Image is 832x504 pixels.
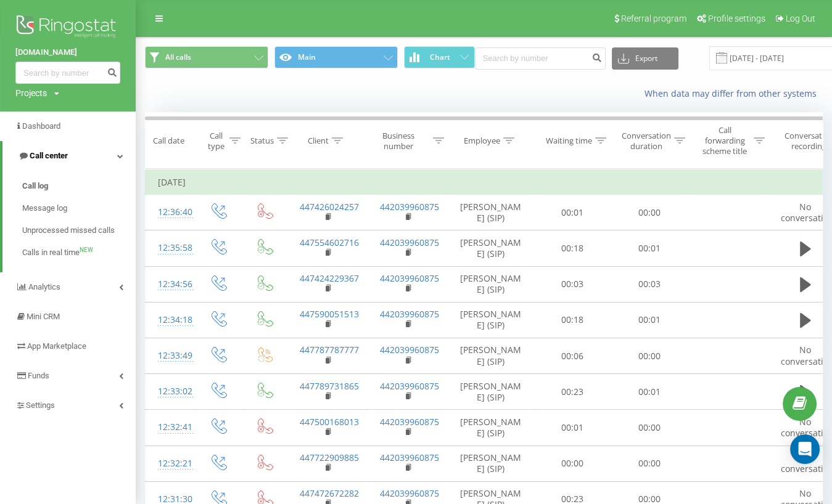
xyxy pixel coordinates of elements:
a: 447426024257 [300,201,359,213]
div: 12:32:21 [158,452,183,476]
td: 00:23 [534,374,611,410]
td: [PERSON_NAME] (SIP) [448,410,534,445]
td: 00:00 [534,445,611,481]
td: [PERSON_NAME] (SIP) [448,374,534,410]
td: 00:03 [611,266,688,302]
span: Call center [30,151,68,160]
div: Business number [368,131,430,152]
input: Search by number [15,62,120,84]
a: 447472672282 [300,487,359,499]
a: 447789731865 [300,380,359,392]
img: Ringostat logo [15,12,120,43]
div: 12:36:40 [158,200,183,224]
td: 00:01 [611,374,688,410]
div: Call type [205,131,226,152]
div: 12:35:58 [158,236,183,260]
div: 12:34:56 [158,272,183,296]
a: 447787787777 [300,344,359,356]
a: 447722909885 [300,452,359,463]
div: Waiting time [546,136,592,146]
a: Unprocessed missed calls [22,219,136,242]
div: Projects [15,87,47,99]
span: Profile settings [708,14,765,23]
td: 00:00 [611,195,688,230]
a: When data may differ from other systems [645,87,823,99]
td: 00:18 [534,230,611,266]
td: 00:01 [534,195,611,230]
a: 442039960875 [380,452,439,463]
span: Funds [28,371,49,380]
td: 00:00 [611,410,688,445]
td: 00:00 [611,338,688,374]
span: Analytics [28,282,60,291]
button: Chart [404,46,475,68]
span: Unprocessed missed calls [22,224,115,237]
td: 00:00 [611,445,688,481]
a: Call log [22,175,136,197]
span: Calls in real time [22,246,80,259]
a: 442039960875 [380,380,439,392]
a: 442039960875 [380,416,439,428]
a: 447554602716 [300,237,359,248]
span: Log Out [786,14,815,23]
a: 442039960875 [380,487,439,499]
a: 442039960875 [380,237,439,248]
td: 00:01 [534,410,611,445]
span: Mini CRM [27,312,60,321]
div: Conversation duration [622,131,671,152]
div: Status [250,136,274,146]
div: Open Intercom Messenger [790,434,820,464]
div: 12:32:41 [158,415,183,439]
td: 00:01 [611,230,688,266]
td: [PERSON_NAME] (SIP) [448,302,534,338]
span: Call log [22,180,48,192]
span: All calls [165,52,191,62]
input: Search by number [475,47,606,70]
a: 447500168013 [300,416,359,428]
a: Message log [22,197,136,219]
div: Client [308,136,329,146]
div: 12:33:49 [158,344,183,368]
span: Message log [22,202,67,214]
a: 442039960875 [380,272,439,284]
a: Calls in real timeNEW [22,242,136,264]
a: 442039960875 [380,344,439,356]
div: Call forwarding scheme title [699,125,751,156]
td: [PERSON_NAME] (SIP) [448,266,534,302]
span: App Marketplace [27,341,86,351]
span: Dashboard [22,121,60,131]
div: Employee [464,136,500,146]
span: Referral program [621,14,686,23]
td: [PERSON_NAME] (SIP) [448,445,534,481]
td: 00:06 [534,338,611,374]
span: Chart [430,53,450,62]
button: All calls [145,46,268,68]
button: Export [612,47,678,70]
td: 00:01 [611,302,688,338]
a: 447590051513 [300,308,359,320]
a: 442039960875 [380,308,439,320]
a: 447424229367 [300,272,359,284]
a: 442039960875 [380,201,439,213]
td: [PERSON_NAME] (SIP) [448,195,534,230]
div: 12:34:18 [158,308,183,332]
div: Call date [153,136,184,146]
td: [PERSON_NAME] (SIP) [448,230,534,266]
td: 00:03 [534,266,611,302]
td: [PERSON_NAME] (SIP) [448,338,534,374]
a: [DOMAIN_NAME] [15,46,120,59]
td: 00:18 [534,302,611,338]
div: 12:33:02 [158,380,183,404]
a: Call center [2,141,136,171]
span: Settings [26,400,55,410]
button: Main [274,46,398,68]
